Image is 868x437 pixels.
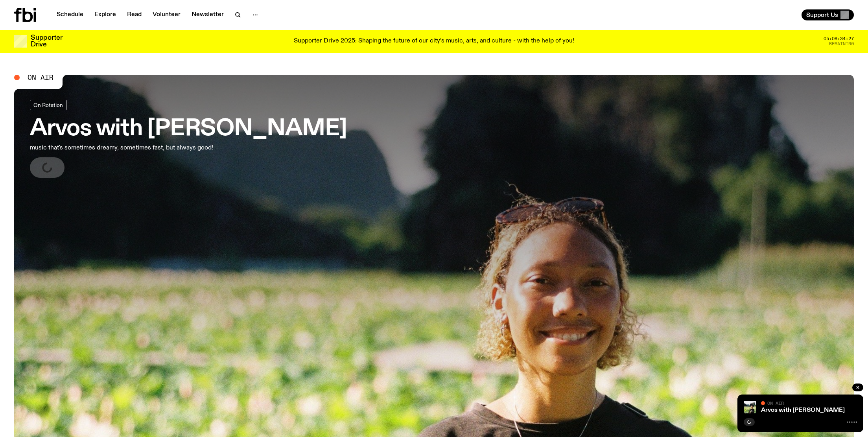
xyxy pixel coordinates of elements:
a: Read [122,9,146,20]
h3: Arvos with [PERSON_NAME] [30,118,347,140]
a: Explore [90,9,121,20]
a: Volunteer [148,9,185,20]
a: Newsletter [187,9,229,20]
span: On Rotation [33,102,63,108]
span: On Air [767,400,784,406]
p: Supporter Drive 2025: Shaping the future of our city’s music, arts, and culture - with the help o... [294,38,574,45]
span: 05:08:34:27 [824,37,854,41]
a: Schedule [52,9,88,20]
img: Bri is smiling and wearing a black t-shirt. She is standing in front of a lush, green field. Ther... [744,401,756,413]
span: Support Us [806,11,838,18]
span: On Air [28,74,53,81]
button: Support Us [802,9,854,20]
h3: Supporter Drive [31,35,62,48]
a: Arvos with [PERSON_NAME]music that's sometimes dreamy, sometimes fast, but always good! [30,100,347,178]
p: music that's sometimes dreamy, sometimes fast, but always good! [30,143,231,153]
a: On Rotation [30,100,66,110]
span: Remaining [829,42,854,46]
a: Arvos with [PERSON_NAME] [761,407,845,413]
